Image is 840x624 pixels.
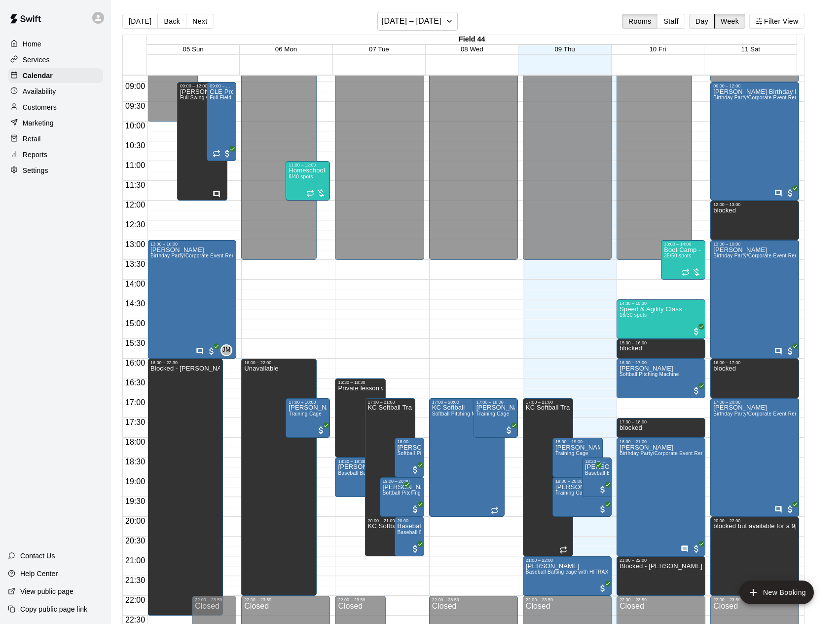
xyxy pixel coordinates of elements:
[23,102,57,112] p: Customers
[617,359,705,398] div: 16:00 – 17:00: Harper Klinger
[123,438,147,446] span: 18:00
[8,163,103,178] a: Settings
[213,150,220,158] span: Recurring event
[582,458,612,497] div: 18:30 – 19:30: Jeremy Rolen
[526,569,609,575] span: Baseball Batting cage with HITRAX
[620,597,702,602] div: 22:00 – 23:59
[523,398,573,556] div: 17:00 – 21:00: KC Softball Training (Katie/Kristin)
[123,596,147,604] span: 22:00
[620,301,702,306] div: 14:30 – 15:30
[20,604,87,614] p: Copy public page link
[713,518,796,523] div: 20:00 – 22:00
[692,386,701,396] span: All customers have paid
[710,240,799,359] div: 13:00 – 16:00: Christy Nichols
[617,299,705,339] div: 14:30 – 15:30: Speed & Agility Class
[123,280,147,288] span: 14:00
[369,45,389,53] span: 07 Tue
[382,14,441,28] h6: [DATE] – [DATE]
[8,52,103,67] a: Services
[8,68,103,83] a: Calendar
[368,400,412,405] div: 17:00 – 21:00
[123,616,147,624] span: 22:30
[123,181,147,189] span: 11:30
[210,83,233,88] div: 09:00 – 11:00
[147,359,223,616] div: 16:00 – 22:30: Blocked - JOE CLEANING
[713,360,796,365] div: 16:00 – 17:00
[123,220,147,229] span: 12:30
[147,240,236,359] div: 13:00 – 16:00: Megan Emond
[123,102,147,110] span: 09:30
[710,359,799,398] div: 16:00 – 17:00: blocked
[316,425,326,435] span: All customers have paid
[523,556,612,596] div: 21:00 – 22:00: David Yost
[20,551,55,561] p: Contact Us
[335,378,385,458] div: 16:30 – 18:30: Private lesson with Sean
[617,438,705,556] div: 18:00 – 21:00: Erica Slapnicker
[620,340,702,345] div: 15:30 – 16:00
[210,95,248,100] span: Full Field Rental
[123,537,147,545] span: 20:30
[123,378,147,387] span: 16:30
[338,380,382,385] div: 16:30 – 18:30
[410,465,420,475] span: All customers have paid
[554,45,575,53] button: 09 Thu
[504,425,514,435] span: All customers have paid
[180,83,224,88] div: 09:00 – 12:00
[123,122,147,130] span: 10:00
[461,45,483,53] button: 08 Wed
[20,586,73,596] p: View public page
[552,477,612,517] div: 19:00 – 20:00: Jack Dobrowolski
[150,360,220,365] div: 16:00 – 22:30
[306,189,314,197] span: Recurring event
[774,189,782,197] svg: Has notes
[713,411,832,416] span: Birthday Party/Corporate Event Rental (3 HOURS)
[23,134,41,144] p: Retail
[289,400,327,405] div: 17:00 – 18:00
[397,485,407,495] span: All customers have paid
[713,400,796,405] div: 17:00 – 20:00
[368,518,412,523] div: 20:00 – 21:00
[398,451,457,456] span: Softball Pitching Machine
[338,470,421,476] span: Baseball Batting cage with HITRAX
[8,100,103,115] div: Customers
[20,569,58,579] p: Help Center
[476,411,510,416] span: Training Cage
[23,86,56,96] p: Availability
[689,14,715,29] button: Day
[395,517,424,556] div: 20:00 – 21:00: Baseball Cage Rental
[598,583,608,593] span: All customers have paid
[585,459,609,464] div: 18:30 – 19:30
[432,597,515,602] div: 22:00 – 23:59
[432,400,502,405] div: 17:00 – 20:00
[123,201,147,209] span: 12:00
[23,71,53,81] p: Calendar
[526,400,570,405] div: 17:00 – 21:00
[338,597,382,602] div: 22:00 – 23:59
[664,253,691,258] span: 35/50 spots filled
[710,82,799,201] div: 09:00 – 12:00: Ashley Barber Birthday Party
[8,131,103,146] div: Retail
[380,477,424,517] div: 19:00 – 20:00: Adrianna adduci
[749,14,804,29] button: Filter View
[682,268,690,276] span: Recurring event
[432,411,492,416] span: Softball Pitching Machine
[207,82,236,161] div: 09:00 – 11:00: CLE Prospects 18U - Josh Pentek
[620,360,702,365] div: 16:00 – 17:00
[555,439,600,444] div: 18:00 – 19:00
[338,459,407,464] div: 18:30 – 19:30
[23,150,47,160] p: Reports
[150,253,269,258] span: Birthday Party/Corporate Event Rental (3 HOURS)
[598,504,608,514] span: All customers have paid
[555,451,588,456] span: Training Cage
[649,45,666,53] button: 10 Fri
[23,55,50,65] p: Services
[622,14,657,29] button: Rooms
[275,45,297,53] button: 06 Mon
[195,597,233,602] div: 22:00 – 23:59
[244,597,327,602] div: 22:00 – 23:59
[8,37,103,51] div: Home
